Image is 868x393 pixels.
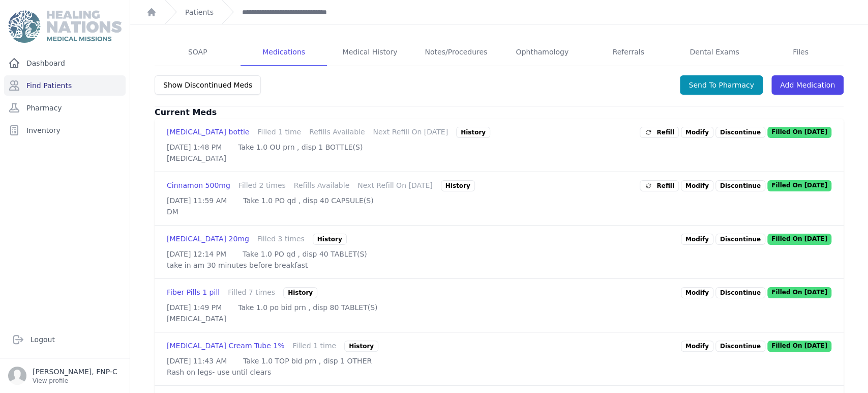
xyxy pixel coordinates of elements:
div: Filled 2 times [238,180,286,191]
p: Discontinue [715,287,765,298]
span: Refill [644,127,674,137]
div: Filled 1 time [257,127,301,138]
p: Rash on legs- use until clears [167,367,831,377]
div: [MEDICAL_DATA] Cream Tube 1% [167,341,284,352]
p: Filled On [DATE] [767,234,831,245]
div: Fiber Pills 1 pill [167,287,220,298]
p: [PERSON_NAME], FNP-C [33,367,117,377]
a: SOAP [155,39,241,66]
a: Medications [241,39,326,66]
div: Filled 3 times [257,234,305,245]
a: Ophthamology [499,39,585,66]
p: [DATE] 11:59 AM [167,195,227,206]
a: Modify [681,234,713,245]
a: Modify [681,341,713,352]
div: History [283,287,317,298]
p: Take 1.0 OU prn , disp 1 BOTTLE(S) [238,142,363,152]
a: Files [758,39,844,66]
p: [DATE] 12:14 PM [167,249,226,259]
button: Send To Pharmacy [680,75,763,95]
a: Dashboard [4,53,126,73]
p: Filled On [DATE] [767,341,831,352]
a: Patients [185,7,214,17]
span: Refill [644,181,674,191]
a: Pharmacy [4,98,126,118]
p: Filled On [DATE] [767,127,831,138]
p: [DATE] 1:48 PM [167,142,222,152]
p: Discontinue [715,341,765,352]
a: Modify [681,180,713,191]
p: Take 1.0 TOP bid prn , disp 1 OTHER [243,356,372,366]
div: Next Refill On [DATE] [373,127,448,138]
div: Cinnamon 500mg [167,180,230,191]
div: Next Refill On [DATE] [357,180,433,191]
div: Refills Available [309,127,365,138]
p: Take 1.0 po bid prn , disp 80 TABLET(S) [238,302,377,313]
div: Filled 1 time [292,341,336,352]
a: Modify [681,287,713,298]
a: Find Patients [4,75,126,96]
a: Dental Exams [671,39,757,66]
p: Discontinue [715,127,765,138]
p: DM [167,207,831,217]
div: [MEDICAL_DATA] 20mg [167,234,249,245]
div: [MEDICAL_DATA] bottle [167,127,249,138]
p: [MEDICAL_DATA] [167,314,831,324]
h3: Current Meds [155,106,844,119]
a: Inventory [4,120,126,141]
p: Discontinue [715,234,765,245]
div: History [313,234,347,245]
button: Show Discontinued Meds [155,75,261,95]
nav: Tabs [155,39,844,66]
div: Refills Available [294,180,349,191]
p: Take 1.0 PO qd , disp 40 CAPSULE(S) [243,195,373,206]
p: Filled On [DATE] [767,287,831,298]
a: Modify [681,127,713,138]
div: Filled 7 times [228,287,275,298]
p: Filled On [DATE] [767,180,831,191]
p: take in am 30 minutes before breakfast [167,260,831,270]
div: History [344,341,378,352]
a: Referrals [585,39,671,66]
div: History [441,180,475,191]
a: Logout [8,329,122,350]
a: Medical History [327,39,413,66]
p: [MEDICAL_DATA] [167,153,831,163]
img: Medical Missions EMR [8,10,121,43]
a: Add Medication [771,75,844,95]
a: Notes/Procedures [413,39,499,66]
p: [DATE] 1:49 PM [167,302,222,313]
p: Take 1.0 PO qd , disp 40 TABLET(S) [243,249,367,259]
p: Discontinue [715,180,765,191]
p: [DATE] 11:43 AM [167,356,227,366]
a: [PERSON_NAME], FNP-C View profile [8,367,122,385]
div: History [456,127,490,138]
p: View profile [33,377,117,385]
